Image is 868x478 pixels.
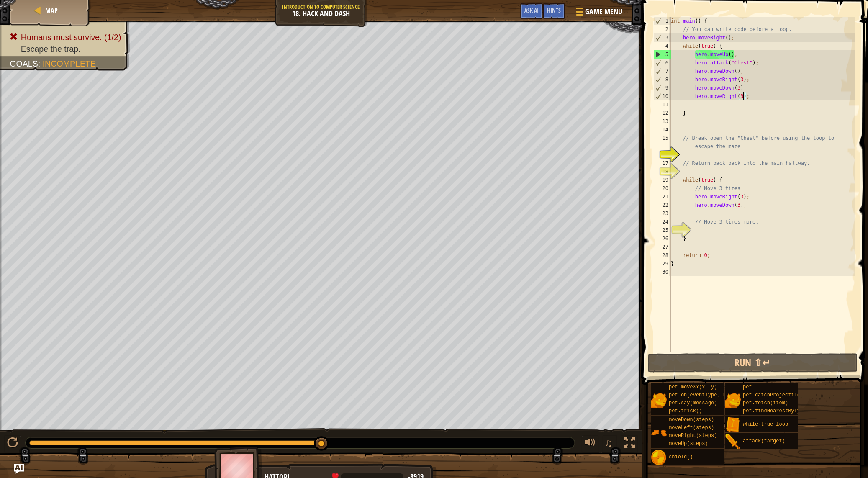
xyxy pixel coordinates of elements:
span: Hints [547,6,561,14]
span: ♫ [604,437,613,449]
div: 14 [654,126,671,134]
img: portrait.png [725,417,741,433]
button: Ask AI [520,3,543,19]
img: portrait.png [725,434,741,450]
div: 15 [654,134,671,151]
img: portrait.png [651,425,667,441]
div: 24 [654,218,671,226]
span: attack(target) [743,438,785,444]
span: pet.fetch(item) [743,400,788,406]
div: 18 [654,167,671,176]
span: moveRight(steps) [669,433,717,439]
span: pet.moveXY(x, y) [669,384,717,390]
li: Humans must survive. [10,31,121,43]
div: 10 [654,92,671,100]
div: 23 [654,209,671,218]
img: portrait.png [725,392,741,408]
div: 30 [654,268,671,276]
li: Escape the trap. [10,43,121,55]
div: 19 [654,176,671,184]
span: Game Menu [585,6,622,17]
span: pet.catchProjectile(arrow) [743,392,821,398]
div: 29 [654,260,671,268]
img: portrait.png [651,392,667,408]
span: Ask AI [524,6,539,14]
div: 13 [654,117,671,126]
span: pet [743,384,752,390]
span: moveUp(steps) [669,441,708,447]
span: while-true loop [743,421,788,427]
span: Map [45,6,58,15]
button: Ask AI [14,464,24,474]
div: 5 [654,50,671,59]
div: 17 [654,159,671,167]
div: 8 [654,75,671,84]
span: Humans must survive. (1/2) [21,33,121,42]
span: moveLeft(steps) [669,425,714,431]
img: portrait.png [651,450,667,465]
span: pet.on(eventType, handler) [669,392,747,398]
div: 12 [654,109,671,117]
span: : [38,59,43,68]
span: pet.trick() [669,408,702,414]
div: 22 [654,201,671,209]
span: Incomplete [43,59,96,68]
span: pet.findNearestByType(type) [743,408,824,414]
div: 9 [654,84,671,92]
a: Map [43,6,58,15]
span: shield() [669,454,693,460]
div: 7 [654,67,671,75]
div: 20 [654,184,671,193]
div: 21 [654,193,671,201]
span: moveDown(steps) [669,417,714,423]
div: 1 [654,17,671,25]
button: ♫ [603,435,617,452]
button: Run ⇧↵ [648,353,858,373]
button: ⌘ + P: Play [4,435,21,452]
div: 16 [654,151,671,159]
span: pet.say(message) [669,400,717,406]
span: Escape the trap. [21,44,81,54]
button: Game Menu [569,3,627,23]
div: 11 [654,100,671,109]
div: 28 [654,251,671,260]
div: 27 [654,243,671,251]
button: Toggle fullscreen [621,435,638,452]
div: 3 [654,33,671,42]
div: 25 [654,226,671,234]
button: Adjust volume [582,435,598,452]
div: 6 [654,59,671,67]
span: Goals [10,59,38,68]
div: 2 [654,25,671,33]
div: 26 [654,234,671,243]
div: 4 [654,42,671,50]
